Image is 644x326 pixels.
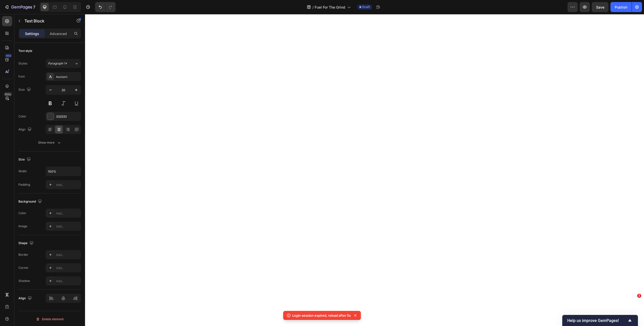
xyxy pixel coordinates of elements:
[637,294,641,298] span: 2
[18,114,26,119] div: Color
[18,315,81,323] button: Delete element
[56,183,80,187] div: Add...
[5,54,12,58] div: 450
[18,138,81,147] button: Show more
[18,211,26,215] div: Color
[25,31,39,36] p: Settings
[567,317,633,323] button: Show survey - Help us improve GemPages!
[18,169,27,174] div: Width
[56,253,80,257] div: Add...
[18,61,27,66] div: Styles
[292,313,351,318] p: Login session expired, reload after 5s
[592,2,608,12] button: Save
[38,140,62,145] div: Show more
[18,182,30,187] div: Padding
[567,318,627,323] span: Help us improve GemPages!
[18,156,32,163] div: Size
[362,5,370,9] span: Draft
[56,279,80,283] div: Add...
[56,266,80,270] div: Add...
[627,301,639,313] iframe: Intercom live chat
[85,14,644,326] iframe: Design area
[18,295,33,302] div: Align
[18,266,29,270] div: Corner
[46,59,81,68] button: Paragraph 1*
[18,252,28,257] div: Border
[610,2,632,12] button: Publish
[18,86,32,93] div: Size
[18,279,30,283] div: Shadow
[18,198,43,205] div: Background
[46,167,81,176] input: Auto
[315,5,345,10] span: Fuel For The Grind
[36,316,64,322] div: Delete element
[56,224,80,229] div: Add...
[95,2,116,12] div: Undo/Redo
[56,75,80,79] div: Assistant
[18,49,32,53] div: Text style
[4,92,12,96] div: Beta
[48,61,67,66] span: Paragraph 1*
[18,74,25,79] div: Font
[56,211,80,216] div: Add...
[2,2,38,12] button: 7
[615,5,627,10] div: Publish
[18,240,35,247] div: Shape
[18,224,27,229] div: Image
[596,5,604,9] span: Save
[24,18,67,24] p: Text Block
[56,114,80,119] div: 333333
[33,4,35,10] p: 7
[312,5,314,10] span: /
[18,126,33,133] div: Align
[50,31,67,36] p: Advanced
